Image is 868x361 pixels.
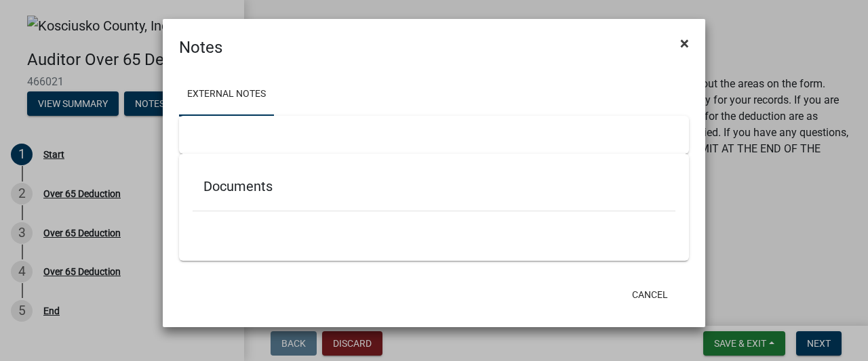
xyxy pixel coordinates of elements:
[680,34,689,53] span: ×
[203,178,665,194] h5: Documents
[179,35,222,60] h4: Notes
[621,282,679,307] button: Cancel
[179,73,274,116] a: External Notes
[669,24,700,62] button: Close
